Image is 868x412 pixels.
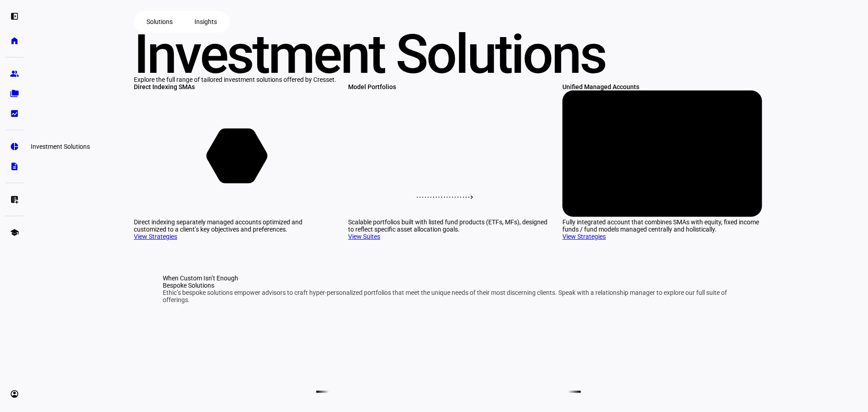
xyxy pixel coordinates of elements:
[163,282,734,289] div: Bespoke Solutions
[134,33,763,76] div: Investment Solutions
[134,233,177,240] a: View Strategies
[10,195,19,204] eth-mat-symbol: list_alt_add
[27,141,94,152] div: Investment Solutions
[562,233,606,240] a: View Strategies
[5,137,24,156] a: pie_chart
[194,13,217,31] span: Insights
[10,109,19,118] eth-mat-symbol: bid_landscape
[10,69,19,78] eth-mat-symbol: group
[348,233,380,240] a: View Suites
[10,142,19,151] eth-mat-symbol: pie_chart
[5,104,24,123] a: bid_landscape
[10,162,19,171] eth-mat-symbol: description
[163,275,734,282] div: When Custom Isn’t Enough
[136,13,184,31] button: Solutions
[5,65,24,83] a: group
[10,89,19,98] eth-mat-symbol: folder_copy
[10,12,19,21] eth-mat-symbol: left_panel_open
[5,157,24,175] a: description
[134,218,334,233] div: Direct indexing separately managed accounts optimized and customized to a client’s key objectives...
[10,389,19,398] eth-mat-symbol: account_circle
[10,228,19,237] eth-mat-symbol: school
[5,32,24,50] a: home
[134,83,334,90] div: Direct Indexing SMAs
[5,85,24,103] a: folder_copy
[146,13,173,31] span: Solutions
[562,218,762,233] div: Fully integrated account that combines SMAs with equity, fixed income funds / fund models managed...
[348,218,548,233] div: Scalable portfolios built with listed fund products (ETFs, MFs), designed to reflect specific ass...
[163,289,734,303] div: Ethic’s bespoke solutions empower advisors to craft hyper-personalized portfolios that meet the u...
[348,83,548,90] div: Model Portfolios
[562,83,762,90] div: Unified Managed Accounts
[10,36,19,45] eth-mat-symbol: home
[134,76,763,83] div: Explore the full range of tailored investment solutions offered by Cresset.
[184,13,228,31] button: Insights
